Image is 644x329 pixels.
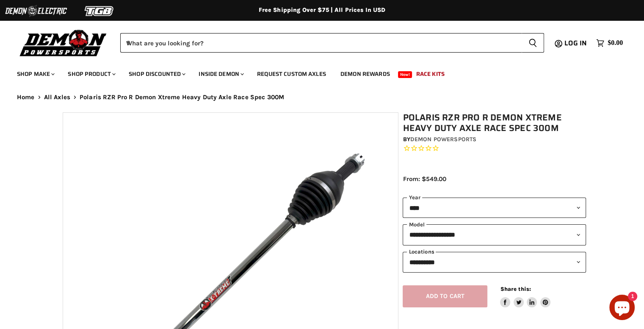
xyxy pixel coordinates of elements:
[522,33,544,53] button: Search
[44,94,70,101] a: All Axles
[410,136,476,143] a: Demon Powersports
[17,94,35,101] a: Home
[403,175,446,183] span: From: $549.00
[403,112,586,134] h1: Polaris RZR Pro R Demon Xtreme Heavy Duty Axle Race Spec 300M
[561,39,592,47] a: Log in
[403,198,586,218] select: year
[80,94,284,101] span: Polaris RZR Pro R Demon Xtreme Heavy Duty Axle Race Spec 300M
[122,65,191,83] a: Shop Discounted
[608,39,623,47] span: $0.00
[120,33,522,53] input: When autocomplete results are available use up and down arrows to review and enter to select
[403,144,586,153] span: Rated 0.0 out of 5 stars 0 reviews
[500,286,531,292] span: Share this:
[564,38,587,48] span: Log in
[500,285,550,308] aside: Share this:
[403,252,586,273] select: keys
[398,71,412,78] span: New!
[403,224,586,245] select: modal-name
[11,65,60,83] a: Shop Make
[410,65,451,83] a: Race Kits
[592,37,627,49] a: $0.00
[61,65,121,83] a: Shop Product
[11,62,621,83] ul: Main menu
[403,135,586,144] div: by
[251,65,332,83] a: Request Custom Axles
[607,295,637,322] inbox-online-store-chat: Shopify online store chat
[120,33,544,53] form: Product
[17,28,110,58] img: Demon Powersports
[334,65,396,83] a: Demon Rewards
[192,65,249,83] a: Inside Demon
[68,3,131,19] img: TGB Logo 2
[4,3,68,19] img: Demon Electric Logo 2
